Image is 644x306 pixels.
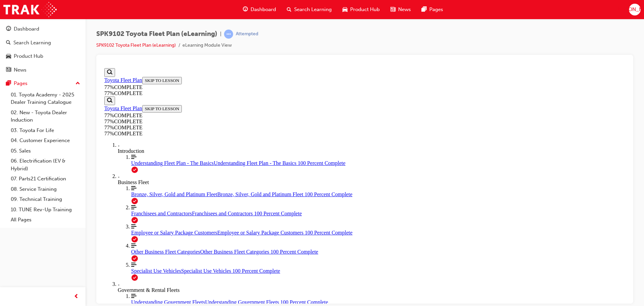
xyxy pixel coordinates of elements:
[3,2,57,17] img: Trak
[422,5,427,14] span: pages-icon
[30,228,524,240] a: Understanding Government Fleets 100 Percent Complete
[30,158,524,170] a: Employee or Salary Package Customers 100 Percent Complete
[236,31,258,37] div: Attempted
[8,174,83,184] a: 07. Parts21 Certification
[237,3,281,16] a: guage-iconDashboard
[243,5,248,14] span: guage-icon
[30,89,524,101] a: Understanding Fleet Plan - The Basics 100 Percent Complete
[75,79,80,88] span: up-icon
[30,139,524,151] a: Franchisees and Contractors 100 Percent Complete
[96,30,217,38] span: SPK9102 Toyota Fleet Plan (eLearning)
[14,25,39,33] div: Dashboard
[30,177,524,189] a: Other Business Fleet Categories 100 Percent Complete
[3,47,92,53] div: 77 % COMPLETE
[41,40,80,47] button: SKIP TO LESSON
[390,5,395,14] span: news-icon
[13,39,51,47] div: Search Learning
[30,120,524,132] a: Bronze, Silver, Gold and Platinum Fleet 100 Percent Complete
[6,81,11,87] span: pages-icon
[16,89,524,108] div: Course Section for Introduction, with 1 Lessons
[96,42,176,48] a: SPK9102 Toyota Fleet Plan (eLearning)
[3,3,524,31] section: Course Information
[3,59,524,65] div: 77 % COMPLETE
[116,164,251,170] span: Employee or Salary Package Customers 100 Percent Complete
[90,145,200,151] span: Franchisees and Contractors 100 Percent Complete
[16,77,524,89] div: Toggle Introduction Section
[8,194,83,205] a: 09. Technical Training
[14,52,43,60] div: Product Hub
[6,53,11,59] span: car-icon
[3,3,13,11] button: Show Search Bar
[16,83,524,89] div: Introduction
[3,53,92,59] div: 77 % COMPLETE
[103,234,226,239] span: Understanding Government Fleets 100 Percent Complete
[3,25,524,31] div: 77 % COMPLETE
[350,6,380,13] span: Product Hub
[16,108,524,120] div: Toggle Business Fleet Section
[30,203,79,208] span: Specialist Use Vehicles
[41,11,80,19] button: SKIP TO LESSON
[8,135,83,146] a: 04. Customer Experience
[30,95,112,100] span: Understanding Fleet Plan - The Basics
[3,21,83,77] button: DashboardSearch LearningProduct HubNews
[16,222,524,228] div: Government & Rental Fleets
[8,125,83,136] a: 03. Toyota For Life
[429,6,443,13] span: Pages
[281,3,337,16] a: search-iconSearch Learning
[8,107,83,125] a: 02. New - Toyota Dealer Induction
[6,40,11,46] span: search-icon
[3,31,92,59] section: Course Information
[30,126,116,132] span: Bronze, Silver, Gold and Platinum Fleet
[287,5,291,14] span: search-icon
[3,64,83,76] a: News
[3,31,13,40] button: Show Search Bar
[30,145,90,151] span: Franchisees and Contractors
[220,30,221,38] span: |
[3,19,524,25] div: 77 % COMPLETE
[30,234,103,239] span: Understanding Government Fleets
[116,126,251,132] span: Bronze, Silver, Gold and Platinum Fleet 100 Percent Complete
[30,164,116,170] span: Employee or Salary Package Customers
[224,30,233,39] span: learningRecordVerb_ATTEMPT-icon
[3,23,83,35] a: Dashboard
[3,50,83,62] a: Product Hub
[8,146,83,156] a: 05. Sales
[8,215,83,225] a: All Pages
[16,114,524,120] div: Business Fleet
[3,77,83,90] button: Pages
[14,66,26,74] div: News
[30,183,99,189] span: Other Business Fleet Categories
[337,3,385,16] a: car-iconProduct Hub
[629,4,641,15] button: [PERSON_NAME]
[251,6,276,13] span: Dashboard
[112,95,244,100] span: Understanding Fleet Plan - The Basics 100 Percent Complete
[79,203,178,208] span: Specialist Use Vehicles 100 Percent Complete
[3,40,41,46] a: Toyota Fleet Plan
[398,6,411,13] span: News
[6,67,11,73] span: news-icon
[16,228,524,266] div: Course Section for Government & Rental Fleets, with 2 Lessons
[16,120,524,216] div: Course Section for Business Fleet , with 5 Lessons
[182,42,232,49] li: eLearning Module View
[8,90,83,107] a: 01. Toyota Academy - 2025 Dealer Training Catalogue
[16,216,524,228] div: Toggle Government & Rental Fleets Section
[74,293,79,301] span: prev-icon
[342,5,347,14] span: car-icon
[3,12,41,17] a: Toyota Fleet Plan
[3,37,83,49] a: Search Learning
[416,3,448,16] a: pages-iconPages
[294,6,332,13] span: Search Learning
[385,3,416,16] a: news-iconNews
[30,196,524,209] a: Specialist Use Vehicles 100 Percent Complete
[99,183,217,189] span: Other Business Fleet Categories 100 Percent Complete
[8,205,83,215] a: 10. TUNE Rev-Up Training
[6,26,11,32] span: guage-icon
[8,156,83,174] a: 06. Electrification (EV & Hybrid)
[8,184,83,194] a: 08. Service Training
[3,65,524,71] div: 77 % COMPLETE
[14,80,28,87] div: Pages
